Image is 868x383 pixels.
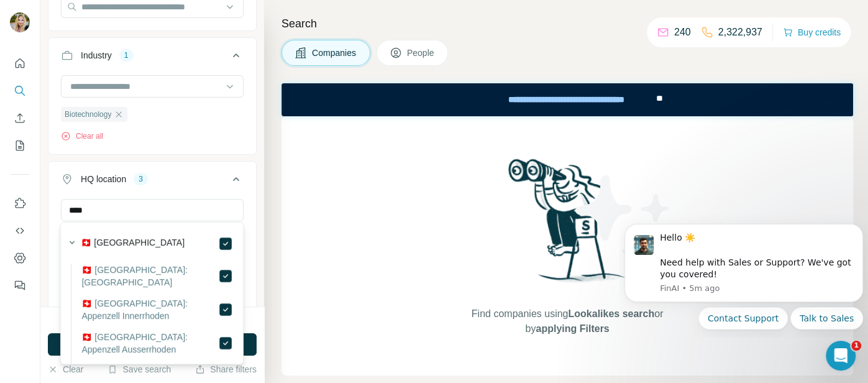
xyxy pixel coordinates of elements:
button: Share filters [195,363,257,376]
div: 3 [134,173,148,185]
button: Enrich CSV [10,107,30,129]
label: 🇨🇭 [GEOGRAPHIC_DATA] [81,236,185,251]
button: My lists [10,134,30,157]
div: 1 [119,50,134,61]
button: Dashboard [10,247,30,269]
img: Surfe Illustration - Woman searching with binoculars [503,155,632,294]
button: Feedback [10,274,30,297]
span: Lookalikes search [568,308,654,319]
img: Avatar [10,12,30,32]
img: Surfe Illustration - Stars [567,166,679,278]
button: HQ location3 [48,164,256,199]
span: Companies [312,47,357,59]
button: Search [10,80,30,102]
button: Industry1 [48,40,256,75]
p: 2,322,937 [718,25,762,40]
button: Use Surfe on LinkedIn [10,192,30,215]
span: Biotechnology [65,109,111,120]
span: 1 [851,341,861,351]
div: Industry [81,49,112,62]
button: Use Surfe API [10,219,30,242]
button: Clear [48,363,83,376]
button: Save search [107,363,171,376]
button: Run search [48,333,257,356]
iframe: Intercom live chat [826,341,856,371]
span: People [407,47,436,59]
span: Find companies using or by [468,307,667,336]
h4: Search [281,15,853,32]
label: 🇨🇭 [GEOGRAPHIC_DATA]: Appenzell Innerrhoden [81,297,218,322]
iframe: Intercom notifications message [619,214,868,337]
label: 🇨🇭 [GEOGRAPHIC_DATA]: [GEOGRAPHIC_DATA] [81,264,218,288]
p: 240 [674,25,691,40]
iframe: Banner [281,83,853,116]
label: 🇨🇭 [GEOGRAPHIC_DATA]: Appenzell Ausserrhoden [81,331,218,356]
button: Clear all [61,131,103,142]
div: HQ location [81,173,126,185]
button: Quick start [10,52,30,75]
span: applying Filters [536,323,609,334]
button: Buy credits [783,24,841,41]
